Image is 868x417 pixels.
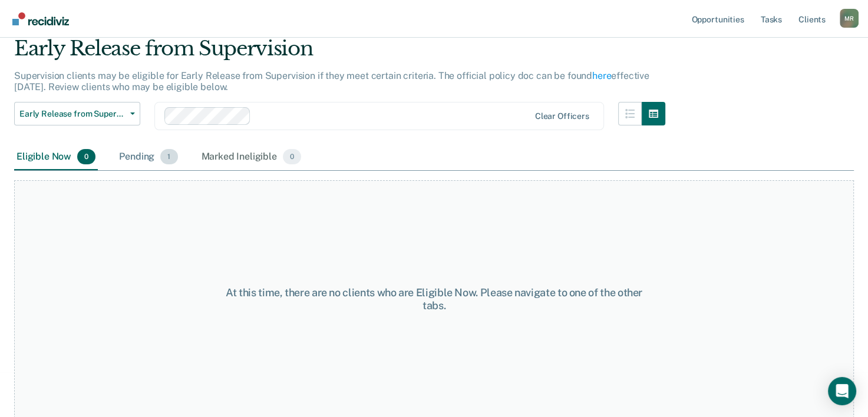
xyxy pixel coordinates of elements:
div: Marked Ineligible0 [199,144,304,170]
button: Early Release from Supervision [14,102,140,125]
a: here [592,70,611,81]
span: 0 [283,149,301,164]
div: M R [840,9,859,28]
div: Open Intercom Messenger [828,377,856,405]
div: Early Release from Supervision [14,37,665,70]
span: Early Release from Supervision [19,109,126,119]
div: Pending1 [117,144,180,170]
div: At this time, there are no clients who are Eligible Now. Please navigate to one of the other tabs. [225,286,644,312]
div: Eligible Now0 [14,144,98,170]
span: 0 [77,149,95,164]
p: Supervision clients may be eligible for Early Release from Supervision if they meet certain crite... [14,70,649,92]
div: Clear officers [535,111,589,121]
span: 1 [160,149,177,164]
button: Profile dropdown button [840,9,859,28]
img: Recidiviz [12,12,69,25]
